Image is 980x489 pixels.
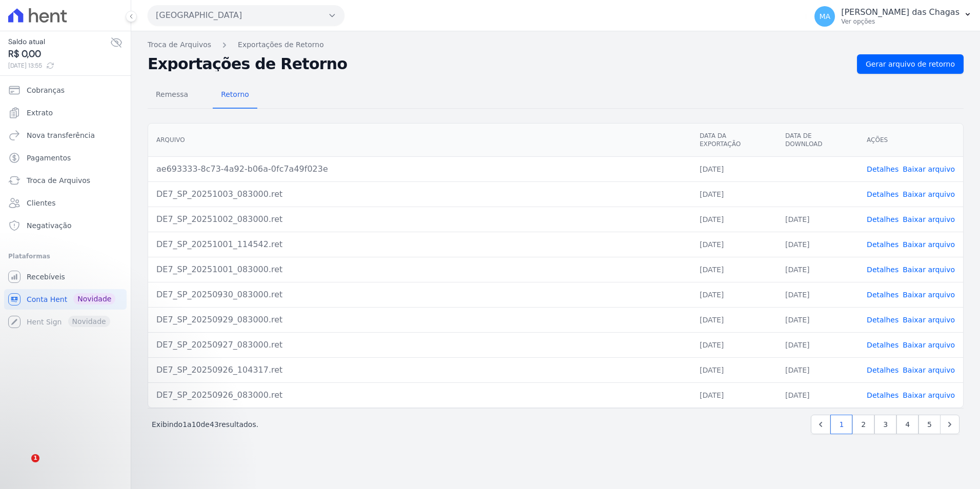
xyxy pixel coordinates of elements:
[156,238,683,251] div: DE7_SP_20251001_114542.ret
[148,5,344,26] button: [GEOGRAPHIC_DATA]
[8,390,213,461] iframe: Intercom notifications mensagem
[777,232,859,257] td: [DATE]
[4,289,127,310] a: Conta Hent Novidade
[903,266,955,274] a: Baixar arquivo
[867,266,899,274] a: Detalhes
[903,391,955,399] a: Baixar arquivo
[148,39,211,50] a: Troca de Arquivos
[150,84,194,105] span: Remessa
[4,193,127,213] a: Clientes
[859,124,963,157] th: Ações
[8,61,110,70] span: [DATE] 13:55
[806,2,980,31] button: MA [PERSON_NAME] das Chagas Ver opções
[867,391,899,399] a: Detalhes
[691,307,777,332] td: [DATE]
[8,47,110,61] span: R$ 0,00
[4,80,127,100] a: Cobranças
[691,257,777,282] td: [DATE]
[777,332,859,357] td: [DATE]
[896,415,918,434] a: 4
[903,240,955,249] a: Baixar arquivo
[4,125,127,146] a: Nova transferência
[691,282,777,307] td: [DATE]
[903,366,955,374] a: Baixar arquivo
[867,165,899,173] a: Detalhes
[691,156,777,181] td: [DATE]
[830,415,852,434] a: 1
[215,84,255,105] span: Retorno
[867,316,899,324] a: Detalhes
[148,82,196,109] a: Remessa
[903,341,955,349] a: Baixar arquivo
[903,190,955,198] a: Baixar arquivo
[777,307,859,332] td: [DATE]
[73,293,115,304] span: Novidade
[156,389,683,401] div: DE7_SP_20250926_083000.ret
[27,130,95,140] span: Nova transferência
[148,57,849,71] h2: Exportações de Retorno
[867,291,899,299] a: Detalhes
[213,82,257,109] a: Retorno
[867,190,899,198] a: Detalhes
[777,257,859,282] td: [DATE]
[691,207,777,232] td: [DATE]
[867,215,899,223] a: Detalhes
[691,181,777,207] td: [DATE]
[691,232,777,257] td: [DATE]
[148,39,964,50] nav: Breadcrumb
[4,170,127,191] a: Troca de Arquivos
[210,420,219,429] span: 43
[156,314,683,326] div: DE7_SP_20250929_083000.ret
[148,124,691,157] th: Arquivo
[903,215,955,223] a: Baixar arquivo
[8,80,122,332] nav: Sidebar
[777,282,859,307] td: [DATE]
[777,357,859,382] td: [DATE]
[691,382,777,407] td: [DATE]
[27,108,53,118] span: Extrato
[691,332,777,357] td: [DATE]
[27,85,65,95] span: Cobranças
[156,188,683,200] div: DE7_SP_20251003_083000.ret
[691,124,777,157] th: Data da Exportação
[811,415,830,434] a: Previous
[777,382,859,407] td: [DATE]
[874,415,896,434] a: 3
[156,163,683,175] div: ae693333-8c73-4a92-b06a-0fc7a49f023e
[777,207,859,232] td: [DATE]
[27,175,90,186] span: Troca de Arquivos
[4,103,127,123] a: Extrato
[156,289,683,301] div: DE7_SP_20250930_083000.ret
[156,263,683,276] div: DE7_SP_20251001_083000.ret
[940,415,959,434] a: Next
[857,54,964,74] a: Gerar arquivo de retorno
[10,454,35,479] iframe: Intercom live chat
[27,220,72,231] span: Negativação
[691,357,777,382] td: [DATE]
[27,294,67,304] span: Conta Hent
[4,215,127,236] a: Negativação
[866,59,955,69] span: Gerar arquivo de retorno
[852,415,874,434] a: 2
[903,165,955,173] a: Baixar arquivo
[841,17,959,26] p: Ver opções
[27,198,55,208] span: Clientes
[8,250,122,262] div: Plataformas
[27,272,65,282] span: Recebíveis
[903,291,955,299] a: Baixar arquivo
[156,339,683,351] div: DE7_SP_20250927_083000.ret
[867,240,899,249] a: Detalhes
[867,366,899,374] a: Detalhes
[156,364,683,376] div: DE7_SP_20250926_104317.ret
[4,148,127,168] a: Pagamentos
[156,213,683,226] div: DE7_SP_20251002_083000.ret
[238,39,324,50] a: Exportações de Retorno
[31,454,39,462] span: 1
[777,124,859,157] th: Data de Download
[903,316,955,324] a: Baixar arquivo
[4,267,127,287] a: Recebíveis
[867,341,899,349] a: Detalhes
[918,415,941,434] a: 5
[841,7,959,17] p: [PERSON_NAME] das Chagas
[8,36,110,47] span: Saldo atual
